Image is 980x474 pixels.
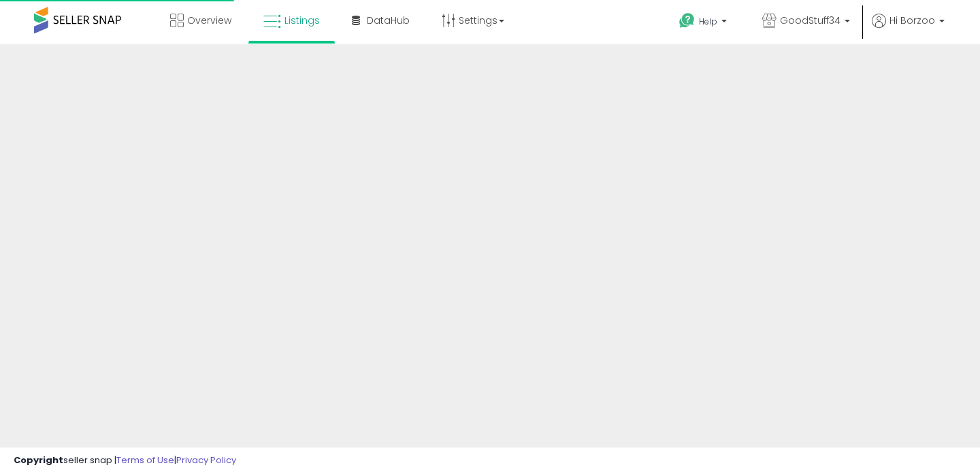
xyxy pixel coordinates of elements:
a: Privacy Policy [176,454,236,467]
span: Help [699,16,717,27]
strong: Copyright [14,454,63,467]
a: Hi Borzoo [872,14,945,44]
span: GoodStuff34 [780,14,840,27]
i: Get Help [679,12,696,29]
a: Terms of Use [116,454,174,467]
a: Help [668,2,740,44]
span: Hi Borzoo [889,14,935,27]
div: seller snap | | [14,454,236,467]
span: DataHub [367,14,410,27]
span: Listings [284,14,320,27]
span: Overview [187,14,231,27]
